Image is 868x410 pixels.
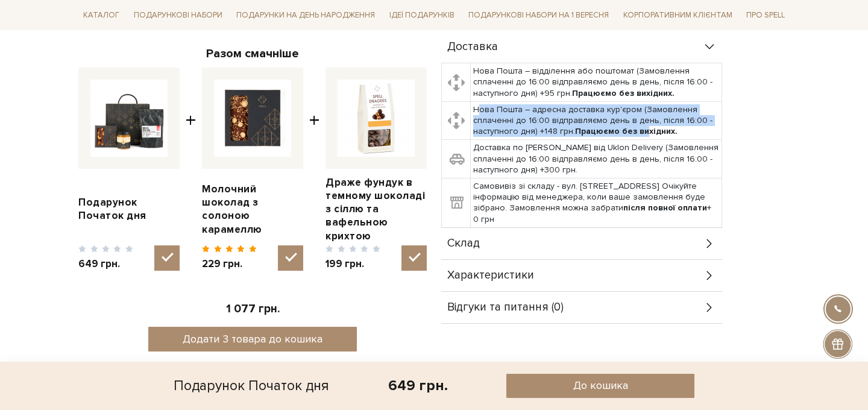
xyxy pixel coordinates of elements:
[186,68,196,271] span: +
[506,374,694,398] button: До кошика
[385,6,459,25] a: Ідеї подарунків
[471,63,722,102] td: Нова Пошта – відділення або поштомат (Замовлення сплаченні до 16:00 відправляємо день в день, піс...
[572,88,675,98] b: Працюємо без вихідних.
[214,80,291,157] img: Молочний шоколад з солоною карамеллю
[174,374,329,398] div: Подарунок Початок дня
[78,196,180,222] a: Подарунок Початок дня
[447,42,498,52] span: Доставка
[447,270,534,281] span: Характеристики
[618,5,737,25] a: Корпоративним клієнтам
[325,257,380,271] span: 199 грн.
[741,6,790,25] a: Про Spell
[471,140,722,178] td: Доставка по [PERSON_NAME] від Uklon Delivery (Замовлення сплаченні до 16:00 відправляємо день в д...
[447,302,564,313] span: Відгуки та питання (0)
[148,327,357,352] button: Додати 3 товара до кошика
[623,203,707,213] b: після повної оплати
[464,5,614,25] a: Подарункові набори на 1 Вересня
[78,46,427,61] div: Разом смачніше
[325,176,427,242] a: Драже фундук в темному шоколаді з сіллю та вафельною крихтою
[573,379,628,393] span: До кошика
[226,302,280,316] span: 1 077 грн.
[129,6,227,25] a: Подарункові набори
[388,376,448,395] div: 649 грн.
[471,101,722,140] td: Нова Пошта – адресна доставка кур'єром (Замовлення сплаченні до 16:00 відправляємо день в день, п...
[78,6,124,25] a: Каталог
[90,80,168,157] img: Подарунок Початок дня
[231,6,380,25] a: Подарунки на День народження
[338,80,415,157] img: Драже фундук в темному шоколаді з сіллю та вафельною крихтою
[202,183,303,236] a: Молочний шоколад з солоною карамеллю
[575,126,678,136] b: Працюємо без вихідних.
[202,257,257,271] span: 229 грн.
[447,238,480,249] span: Склад
[309,68,319,271] span: +
[78,257,133,271] span: 649 грн.
[471,178,722,228] td: Самовивіз зі складу - вул. [STREET_ADDRESS] Очікуйте інформацію від менеджера, коли ваше замовлен...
